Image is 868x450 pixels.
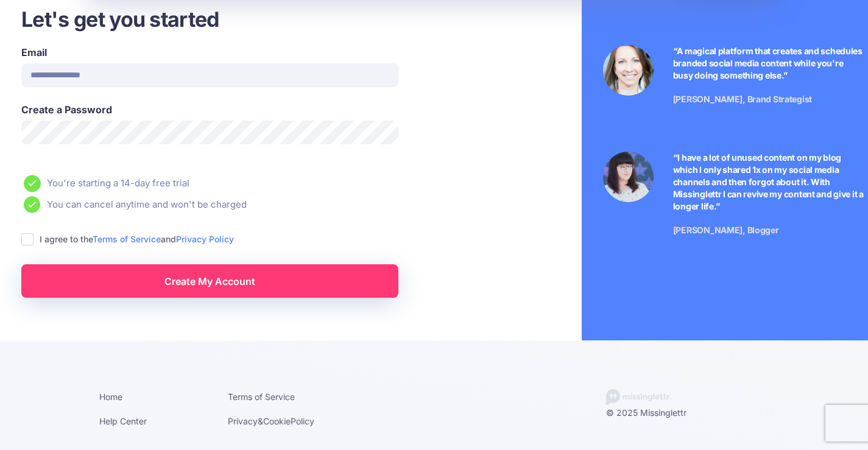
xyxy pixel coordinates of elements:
[21,196,478,214] li: You can cancel anytime and won't be charged
[673,152,864,213] p: “I have a lot of unused content on my blog which I only shared 1x on my social media channels and...
[606,405,778,420] div: © 2025 Missinglettr
[176,234,234,244] a: Privacy Policy
[93,234,161,244] a: Terms of Service
[603,45,654,96] img: Testimonial by Laura Stanik
[21,45,398,60] label: Email
[40,232,234,246] label: I agree to the and
[673,94,812,104] span: [PERSON_NAME], Brand Strategist
[228,413,339,429] li: & Policy
[263,416,291,426] a: Cookie
[21,175,478,192] li: You're starting a 14-day free trial
[603,152,654,202] img: Testimonial by Jeniffer Kosche
[673,225,779,235] span: [PERSON_NAME], Blogger
[21,102,398,117] label: Create a Password
[673,45,864,82] p: “A magical platform that creates and schedules branded social media content while you're busy doi...
[228,392,295,402] a: Terms of Service
[21,5,478,33] h3: Let's get you started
